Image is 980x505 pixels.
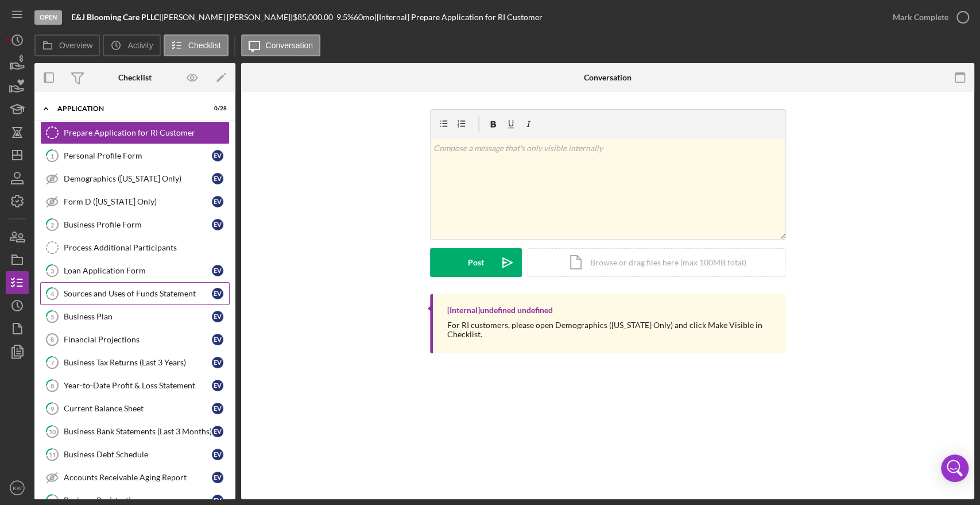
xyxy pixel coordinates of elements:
label: Conversation [266,41,313,50]
div: Post [468,248,484,277]
div: Business Bank Statements (Last 3 Months) [64,427,212,436]
div: E V [212,288,223,299]
tspan: 4 [51,290,55,297]
button: KW [6,476,29,499]
div: For RI customers, please open Demographics ([US_STATE] Only) and click Make Visible in Checklist. [447,321,774,339]
div: E V [212,265,223,276]
div: 9.5 % [336,13,354,22]
button: Activity [103,34,160,56]
a: Accounts Receivable Aging ReportEV [40,466,230,489]
tspan: 5 [51,313,54,320]
div: Checklist [118,73,152,82]
a: 6Financial ProjectionsEV [40,328,230,351]
label: Overview [59,41,92,50]
div: | [Internal] Prepare Application for RI Customer [374,13,543,22]
div: 60 mo [354,13,374,22]
text: KW [13,485,22,491]
div: E V [212,380,223,391]
div: Conversation [584,73,632,82]
div: Business Profile Form [64,220,212,229]
a: 10Business Bank Statements (Last 3 Months)EV [40,420,230,443]
div: Accounts Receivable Aging Report [64,473,212,482]
div: Prepare Application for RI Customer [64,128,229,137]
a: Form D ([US_STATE] Only)EV [40,190,230,213]
b: E&J Blooming Care PLLC [71,12,159,22]
a: 9Current Balance SheetEV [40,397,230,420]
div: Business Registration [64,496,212,505]
a: Process Additional Participants [40,236,230,259]
div: E V [212,334,223,345]
a: 4Sources and Uses of Funds StatementEV [40,282,230,305]
a: 7Business Tax Returns (Last 3 Years)EV [40,351,230,374]
label: Checklist [188,41,221,50]
a: Prepare Application for RI Customer [40,121,230,144]
div: Financial Projections [64,335,212,344]
label: Activity [127,41,153,50]
div: Business Debt Schedule [64,450,212,459]
button: Checklist [164,34,228,56]
tspan: 6 [51,336,54,343]
div: | [71,13,161,22]
tspan: 8 [51,381,54,389]
div: Form D ([US_STATE] Only) [64,197,212,206]
div: E V [212,403,223,414]
div: Open Intercom Messenger [941,454,969,482]
div: E V [212,219,223,230]
tspan: 10 [49,427,56,435]
div: Open [34,10,62,25]
div: Year-to-Date Profit & Loss Statement [64,381,212,390]
a: 8Year-to-Date Profit & Loss StatementEV [40,374,230,397]
button: Conversation [241,34,321,56]
div: 0 / 28 [206,105,227,112]
div: E V [212,357,223,368]
div: E V [212,173,223,184]
div: Current Balance Sheet [64,404,212,413]
div: E V [212,196,223,207]
div: Application [57,105,198,112]
div: Sources and Uses of Funds Statement [64,289,212,298]
tspan: 11 [49,450,56,458]
div: Business Tax Returns (Last 3 Years) [64,358,212,367]
button: Overview [34,34,100,56]
a: 5Business PlanEV [40,305,230,328]
div: E V [212,472,223,483]
div: Mark Complete [893,6,948,29]
div: E V [212,311,223,322]
div: E V [212,150,223,161]
div: E V [212,426,223,437]
div: [PERSON_NAME] [PERSON_NAME] | [161,13,293,22]
button: Mark Complete [881,6,974,29]
a: 3Loan Application FormEV [40,259,230,282]
tspan: 2 [51,221,54,228]
tspan: 7 [51,358,55,366]
div: $85,000.00 [293,13,336,22]
div: [Internal] undefined undefined [447,306,553,315]
div: Business Plan [64,312,212,321]
tspan: 1 [51,152,54,159]
a: Demographics ([US_STATE] Only)EV [40,167,230,190]
tspan: 9 [51,404,55,412]
tspan: 12 [49,496,56,504]
a: 2Business Profile FormEV [40,213,230,236]
div: Demographics ([US_STATE] Only) [64,174,212,183]
button: Post [430,248,522,277]
a: 11Business Debt ScheduleEV [40,443,230,466]
a: 1Personal Profile FormEV [40,144,230,167]
div: Loan Application Form [64,266,212,275]
div: E V [212,449,223,460]
div: Process Additional Participants [64,243,229,252]
tspan: 3 [51,267,54,274]
div: Personal Profile Form [64,151,212,160]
